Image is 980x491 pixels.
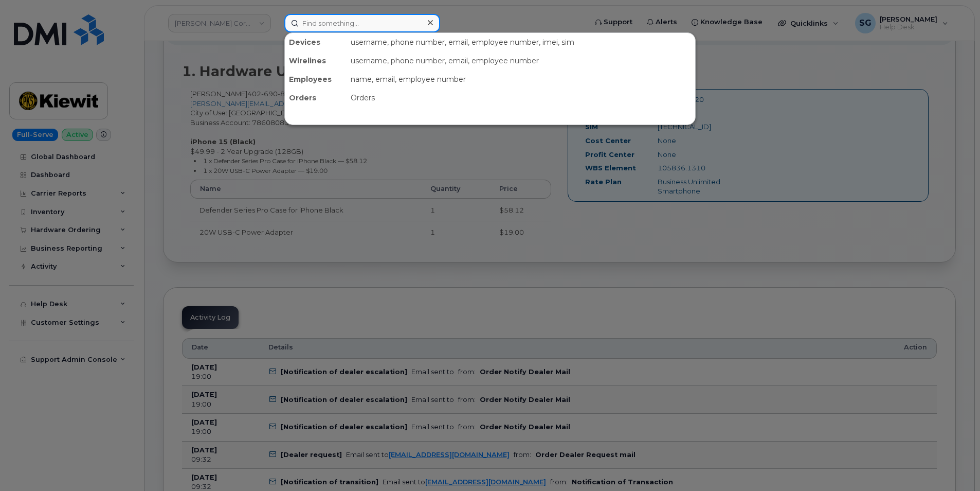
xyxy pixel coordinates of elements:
[347,70,695,89] div: name, email, employee number
[935,446,972,483] iframe: Messenger Launcher
[347,89,695,107] div: Orders
[347,33,695,51] div: username, phone number, email, employee number, imei, sim
[285,70,347,89] div: Employees
[285,89,347,107] div: Orders
[284,14,440,32] input: Find something...
[285,33,347,51] div: Devices
[285,51,347,70] div: Wirelines
[347,51,695,70] div: username, phone number, email, employee number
